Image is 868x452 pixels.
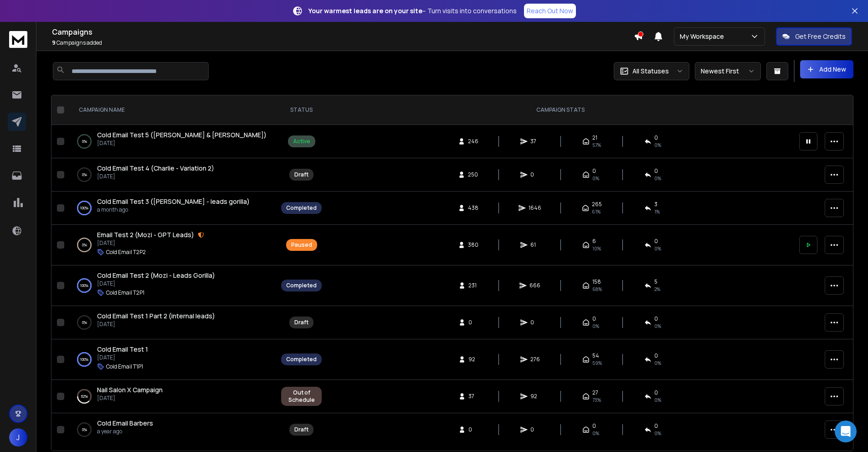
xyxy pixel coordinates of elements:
p: 0 % [82,240,87,249]
h1: Campaigns [52,26,634,37]
span: Cold Email Test 5 ([PERSON_NAME] & [PERSON_NAME]) [97,130,267,139]
p: a year ago [97,428,153,435]
span: 92 [468,356,478,363]
span: 0 [530,426,539,433]
button: Newest First [695,62,761,80]
td: 0%Cold Email Test 5 ([PERSON_NAME] & [PERSON_NAME])[DATE] [68,125,276,158]
td: 100%Cold Email Test 2 (Mozi - Leads Gorilla)[DATE]Cold Email T2P1 [68,265,276,306]
p: [DATE] [97,280,215,287]
span: 61 [530,241,539,249]
span: Cold Email Test 3 ([PERSON_NAME] - leads gorilla) [97,197,250,206]
a: Cold Email Test 1 Part 2 (internal leads) [97,312,215,321]
span: 438 [468,204,478,212]
a: Email Test 2 (Mozi - GPT Leads) [97,230,194,239]
td: 62%Nail Salon X Campaign[DATE] [68,380,276,413]
span: 0 [654,134,658,141]
span: 0 [654,422,658,430]
span: 27 [592,389,598,396]
span: 0 [592,315,596,322]
p: [DATE] [97,140,267,147]
span: 0 % [654,396,661,404]
span: 0 [530,171,539,178]
span: 21 [592,134,597,141]
span: 37 [530,138,539,145]
th: CAMPAIGN STATS [327,95,794,125]
p: 100 % [80,355,88,364]
p: 62 % [81,392,88,401]
p: 0 % [82,425,87,434]
span: 246 [468,138,478,145]
span: 265 [592,201,602,208]
span: 1 % [654,208,660,215]
span: 0 [592,167,596,175]
span: 0% [654,322,661,330]
span: 0 [468,426,478,433]
p: 100 % [80,281,88,290]
p: 100 % [80,203,88,213]
td: 0%Cold Email Test 4 (Charlie - Variation 2)[DATE] [68,158,276,192]
p: 0 % [82,318,87,327]
span: 0 % [654,359,661,367]
span: 0 % [654,141,661,149]
td: 0%Email Test 2 (Mozi - GPT Leads)[DATE]Cold Email T2P2 [68,225,276,265]
span: 57 % [592,141,601,149]
td: 0%Cold Email Barbersa year ago [68,413,276,447]
td: 0%Cold Email Test 1 Part 2 (internal leads)[DATE] [68,306,276,339]
span: 6 [592,238,596,245]
p: 0 % [82,170,87,179]
p: My Workspace [680,32,728,41]
span: 0 [654,352,658,359]
span: Cold Email Test 1 [97,345,148,353]
th: STATUS [276,95,327,125]
span: 73 % [592,396,601,404]
div: Paused [291,241,312,249]
td: 100%Cold Email Test 3 ([PERSON_NAME] - leads gorilla)a month ago [68,192,276,225]
p: [DATE] [97,239,204,247]
span: 0 [654,315,658,322]
p: Reach Out Now [527,6,573,16]
button: J [9,428,27,447]
p: Get Free Credits [795,32,846,41]
p: Campaigns added [52,39,634,47]
button: Add New [800,60,853,78]
span: 2 % [654,286,660,293]
div: Active [293,138,310,145]
span: 0% [654,430,661,437]
span: 0 [592,422,596,430]
a: Cold Email Test 5 ([PERSON_NAME] & [PERSON_NAME]) [97,130,267,140]
div: Out of Schedule [286,389,317,404]
p: [DATE] [97,354,148,361]
span: 0% [654,175,661,182]
a: Cold Email Test 2 (Mozi - Leads Gorilla) [97,271,215,280]
span: 59 % [592,359,602,367]
strong: Your warmest leads are on your site [308,6,422,15]
span: 9 [52,39,56,47]
a: Cold Email Barbers [97,419,153,428]
div: Completed [286,356,317,363]
span: 1646 [529,204,541,212]
p: [DATE] [97,173,214,180]
span: 0 [530,319,539,326]
p: Cold Email T1P1 [106,363,143,370]
span: 0% [592,175,599,182]
p: All Statuses [632,67,669,76]
img: logo [9,31,27,48]
span: 0% [592,430,599,437]
p: Cold Email T2P1 [106,289,144,296]
div: Draft [294,171,308,178]
span: 250 [468,171,478,178]
span: 276 [530,356,540,363]
span: Cold Email Test 4 (Charlie - Variation 2) [97,164,214,172]
div: Completed [286,204,317,212]
div: Completed [286,282,317,289]
div: Open Intercom Messenger [835,421,857,442]
p: 0 % [82,137,87,146]
span: 92 [530,393,539,400]
span: 0 % [654,245,661,252]
span: 10 % [592,245,601,252]
td: 100%Cold Email Test 1[DATE]Cold Email T1P1 [68,339,276,380]
span: 61 % [592,208,601,215]
span: Nail Salon X Campaign [97,385,163,394]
